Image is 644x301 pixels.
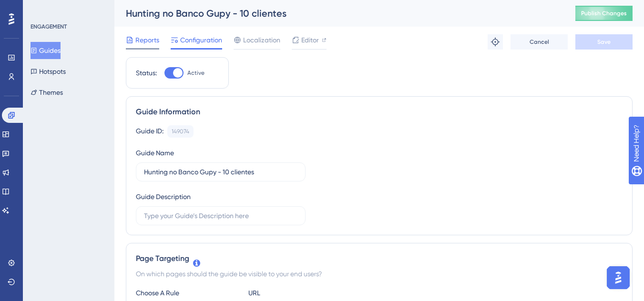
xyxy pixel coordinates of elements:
[31,23,67,30] div: ENGAGEMENT
[136,253,623,264] div: Page Targeting
[135,34,159,46] span: Reports
[575,6,633,21] button: Publish Changes
[136,67,157,79] div: Status:
[136,106,623,118] div: Guide Information
[136,191,191,202] div: Guide Description
[575,34,633,50] button: Save
[31,84,63,101] button: Themes
[604,263,633,292] iframe: UserGuiding AI Assistant Launcher
[31,63,66,80] button: Hotspots
[530,38,549,46] span: Cancel
[136,147,174,159] div: Guide Name
[180,34,222,46] span: Configuration
[511,34,568,50] button: Cancel
[144,211,297,221] input: Type your Guide’s Description here
[243,34,280,46] span: Localization
[144,167,297,177] input: Type your Guide’s Name here
[136,268,623,280] div: On which pages should the guide be visible to your end users?
[136,125,164,138] div: Guide ID:
[31,42,61,59] button: Guides
[126,7,552,20] div: Hunting no Banco Gupy - 10 clientes
[22,2,60,14] span: Need Help?
[597,38,611,46] span: Save
[187,69,204,77] span: Active
[172,128,189,135] div: 149074
[301,34,319,46] span: Editor
[136,287,241,299] div: Choose A Rule
[248,287,353,299] div: URL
